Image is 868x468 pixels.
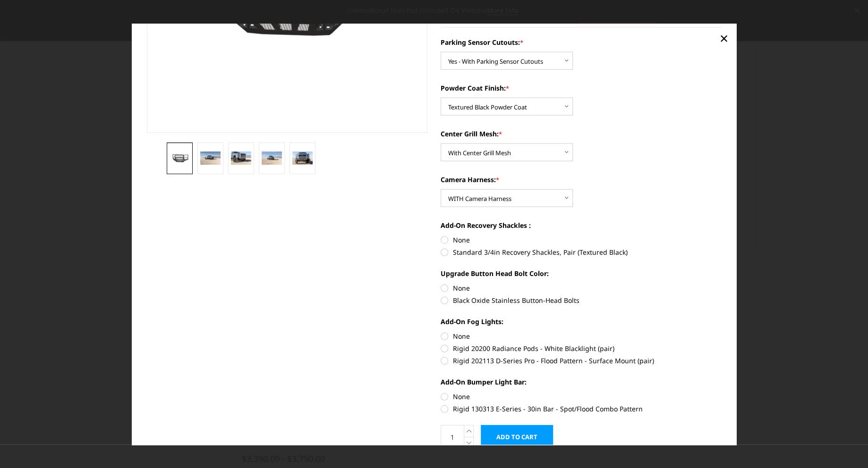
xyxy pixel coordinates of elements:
img: 2023-2025 Ford F450-550 - Freedom Series - Extreme Front Bumper [170,152,190,164]
label: Rigid 20200 Radiance Pods - White Blacklight (pair) [441,343,722,353]
label: Add-On Recovery Shackles : [441,220,722,230]
label: Rigid 202113 D-Series Pro - Flood Pattern - Surface Mount (pair) [441,356,722,366]
label: Parking Sensor Cutouts: [441,37,722,47]
img: 2023-2025 Ford F450-550 - Freedom Series - Extreme Front Bumper [231,151,251,165]
label: Center Grill Mesh: [441,129,722,139]
label: None [441,235,722,245]
label: Standard 3/4in Recovery Shackles, Pair (Textured Black) [441,247,722,257]
img: 2023-2025 Ford F450-550 - Freedom Series - Extreme Front Bumper [262,151,282,165]
label: None [441,283,722,293]
label: None [441,331,722,341]
label: Camera Harness: [441,175,722,184]
label: Rigid 130313 E-Series - 30in Bar - Spot/Flood Combo Pattern [441,404,722,414]
label: Add-On Bumper Light Bar: [441,377,722,387]
label: Add-On Fog Lights: [441,317,722,326]
img: 2023-2025 Ford F450-550 - Freedom Series - Extreme Front Bumper [200,151,221,165]
span: × [720,27,728,48]
label: None [441,392,722,401]
label: Black Oxide Stainless Button-Head Bolts [441,295,722,305]
a: Close [716,30,732,45]
label: Upgrade Button Head Bolt Color: [441,268,722,278]
input: Add to Cart [481,425,553,449]
label: Powder Coat Finish: [441,83,722,93]
img: 2023-2025 Ford F450-550 - Freedom Series - Extreme Front Bumper [292,151,313,165]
